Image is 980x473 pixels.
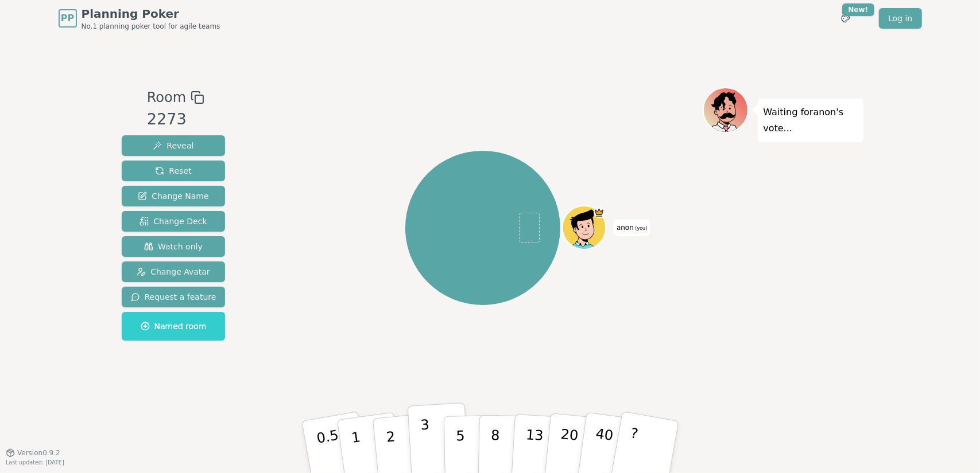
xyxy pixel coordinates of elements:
[835,8,856,29] button: New!
[140,216,207,227] span: Change Deck
[82,6,220,22] span: Planning Poker
[122,161,226,181] button: Reset
[137,266,210,277] span: Change Avatar
[122,287,226,307] button: Request a feature
[122,312,226,341] button: Named room
[764,104,858,136] p: Waiting for anon 's vote...
[614,220,650,236] span: Click to change your name
[147,87,186,108] span: Room
[6,448,60,458] button: Version0.9.2
[61,11,74,25] span: PP
[138,190,208,202] span: Change Name
[634,226,648,231] span: (you)
[122,261,226,282] button: Change Avatar
[6,459,64,466] span: Last updated: [DATE]
[59,6,220,31] a: PPPlanning PokerNo.1 planning poker tool for agile teams
[122,135,226,156] button: Reveal
[17,448,60,458] span: Version 0.9.2
[153,140,193,151] span: Reveal
[564,208,605,248] button: Click to change your avatar
[82,22,220,31] span: No.1 planning poker tool for agile teams
[122,186,226,206] button: Change Name
[122,211,226,232] button: Change Deck
[122,236,226,257] button: Watch only
[144,241,203,252] span: Watch only
[131,291,216,303] span: Request a feature
[141,320,207,332] span: Named room
[147,108,204,131] div: 2273
[155,165,191,177] span: Reset
[879,8,921,29] a: Log in
[594,208,605,218] span: anon is the host
[842,3,875,16] div: New!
